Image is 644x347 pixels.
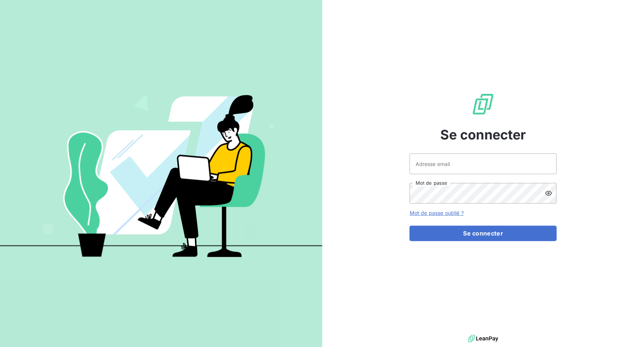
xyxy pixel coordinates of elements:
[440,125,526,145] span: Se connecter
[409,210,463,216] a: Mot de passe oublié ?
[409,153,556,174] input: placeholder
[409,226,556,241] button: Se connecter
[468,333,498,344] img: logo
[471,92,495,116] img: Logo LeanPay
